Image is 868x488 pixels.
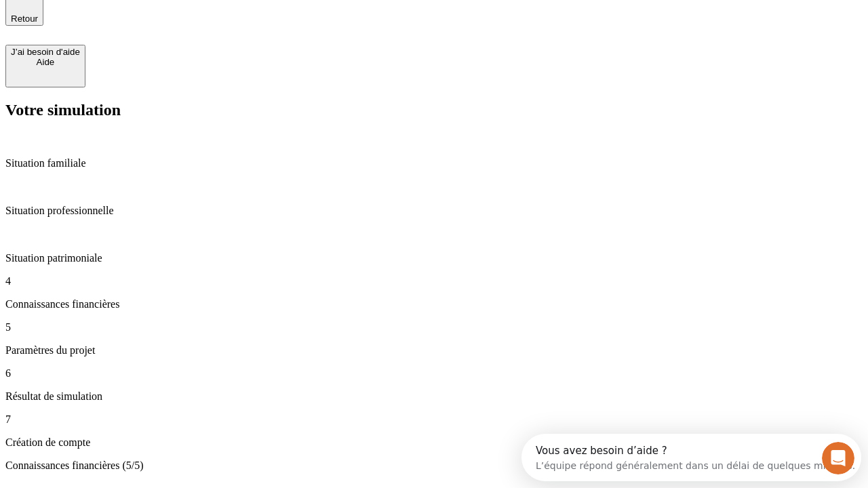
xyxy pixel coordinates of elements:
p: 4 [5,275,863,287]
p: 5 [5,321,863,333]
iframe: Intercom live chat [822,442,854,474]
p: Situation patrimoniale [5,252,863,264]
span: Retour [11,14,38,24]
p: Situation professionnelle [5,205,863,217]
div: Vous avez besoin d’aide ? [14,12,334,22]
p: Situation familiale [5,157,863,169]
div: J’ai besoin d'aide [11,47,80,57]
p: 7 [5,413,863,426]
p: Connaissances financières (5/5) [5,460,863,472]
p: Connaissances financières [5,298,863,310]
p: Paramètres du projet [5,344,863,357]
div: Aide [11,57,80,67]
p: Création de compte [5,436,863,449]
div: Ouvrir le Messenger Intercom [5,5,374,43]
button: J’ai besoin d'aideAide [5,45,85,87]
iframe: Intercom live chat discovery launcher [521,434,861,481]
div: L’équipe répond généralement dans un délai de quelques minutes. [14,22,334,37]
p: 6 [5,367,863,380]
h2: Votre simulation [5,101,863,119]
p: Résultat de simulation [5,390,863,403]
